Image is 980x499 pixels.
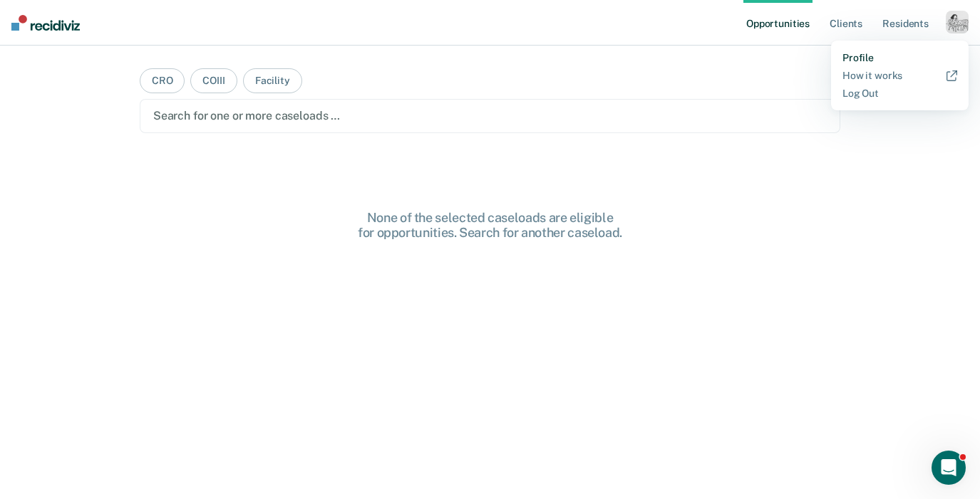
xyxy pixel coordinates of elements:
iframe: Intercom live chat [932,451,966,485]
button: Facility [243,68,302,93]
a: How it works [842,70,957,82]
a: Profile [842,52,957,64]
div: None of the selected caseloads are eligible for opportunities. Search for another caseload. [262,210,718,241]
a: Log Out [842,88,957,100]
button: CRO [140,68,185,93]
img: Recidiviz [11,15,80,31]
button: COIII [190,68,237,93]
